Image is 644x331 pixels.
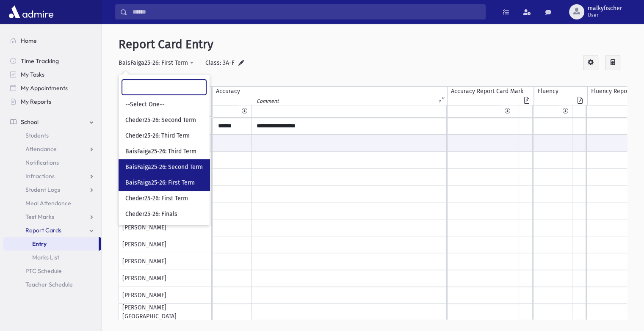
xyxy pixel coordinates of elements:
[3,156,101,169] a: Notifications
[25,145,57,153] span: Attendance
[583,55,598,70] div: Configure
[119,270,212,287] div: [PERSON_NAME]
[127,4,485,19] input: Search
[25,132,49,139] span: Students
[125,100,165,109] span: --Select One--
[520,96,533,105] div: Comment
[25,199,71,207] span: Meal Attendance
[119,219,212,236] div: [PERSON_NAME]
[3,34,101,47] a: Home
[25,213,54,221] span: Test Marks
[216,87,240,96] div: Accuracy
[3,115,101,129] a: School
[3,54,101,68] a: Time Tracking
[3,129,101,142] a: Students
[3,68,101,81] a: My Tasks
[25,159,59,166] span: Notifications
[3,81,101,95] a: My Appointments
[3,251,101,264] a: Marks List
[125,132,190,140] span: Cheder25-26: Third Term
[119,253,212,270] div: [PERSON_NAME]
[7,3,55,20] img: AdmirePro
[125,116,196,124] span: Cheder25-26: Second Term
[451,87,523,96] div: Accuracy Report Card Mark
[21,71,44,78] span: My Tasks
[573,96,587,105] div: Comment
[3,95,101,108] a: My Reports
[588,5,622,12] span: malkyfischer
[21,57,59,65] span: Time Tracking
[538,87,558,96] div: Fluency
[588,12,622,19] span: User
[125,147,196,156] span: BaisFaiga25-26: Third Term
[125,210,177,218] span: Cheder25-26: Finals
[119,287,212,304] div: [PERSON_NAME]
[122,80,206,95] input: Search
[119,37,627,52] h5: Report Card Entry
[125,179,195,187] span: BaisFaiga25-26: First Term
[21,37,37,44] span: Home
[25,267,62,275] span: PTC Schedule
[125,194,188,203] span: Cheder25-26: First Term
[3,223,101,237] a: Report Cards
[119,55,200,70] button: BaisFaiga25-26: First Term
[3,142,101,156] a: Attendance
[32,240,47,248] span: Entry
[255,96,287,105] div: Comment
[119,304,212,321] div: [PERSON_NAME][GEOGRAPHIC_DATA]
[3,210,101,223] a: Test Marks
[605,55,620,70] div: Calculate Averages
[3,183,101,196] a: Student Logs
[119,58,188,67] div: BaisFaiga25-26: First Term
[3,196,101,210] a: Meal Attendance
[21,118,39,126] span: School
[25,281,73,288] span: Teacher Schedule
[125,163,203,171] span: BaisFaiga25-26: Second Term
[32,254,59,261] span: Marks List
[3,237,99,251] a: Entry
[119,236,212,253] div: [PERSON_NAME]
[25,172,55,180] span: Infractions
[3,278,101,291] a: Teacher Schedule
[3,264,101,278] a: PTC Schedule
[25,226,61,234] span: Report Cards
[205,58,235,67] label: Class: 3A-F
[3,169,101,183] a: Infractions
[21,84,68,92] span: My Appointments
[21,98,51,105] span: My Reports
[25,186,60,193] span: Student Logs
